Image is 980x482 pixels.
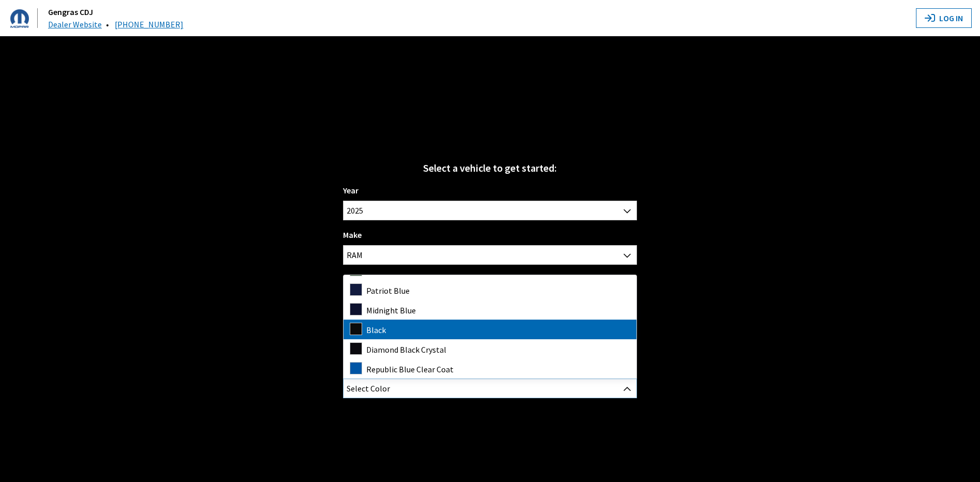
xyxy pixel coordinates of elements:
label: Year [343,184,359,197]
span: Black [366,325,386,335]
span: RAM [343,245,636,265]
a: Dealer Website [48,19,102,29]
img: Dashboard [10,9,29,28]
div: Select a vehicle to get started: [343,160,636,176]
a: [PHONE_NUMBER] [115,19,183,29]
a: Gengras CDJ logo [10,8,46,28]
span: Midnight Blue [366,305,416,315]
span: • [106,19,109,29]
label: Model [343,273,365,285]
span: Republic Blue Clear Coat [366,364,454,374]
span: Select Color [347,379,390,398]
button: Log In [916,8,972,28]
span: 2025 [344,201,636,220]
a: Gengras CDJ [48,7,93,17]
span: Select Color [344,379,636,398]
span: Patriot Blue [366,285,410,296]
span: RAM [344,246,636,264]
span: Diamond Black Crystal [366,344,446,355]
label: Make [343,229,362,241]
span: 2025 [343,201,636,220]
span: Select Color [343,379,636,398]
